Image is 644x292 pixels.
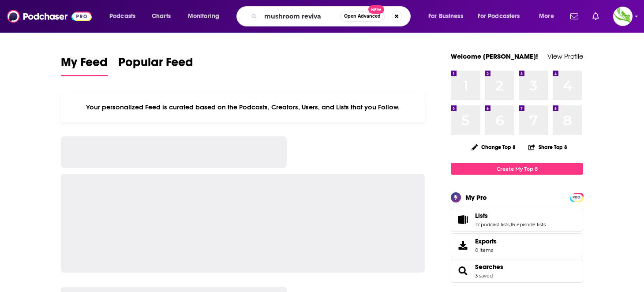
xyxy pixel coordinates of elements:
[118,55,193,76] a: Popular Feed
[422,9,474,23] button: open menu
[509,221,510,228] span: ,
[451,233,583,257] a: Exports
[475,212,546,220] a: Lists
[478,10,520,22] span: For Podcasters
[118,55,193,75] span: Popular Feed
[475,247,497,253] span: 0 items
[475,237,497,245] span: Exports
[466,142,521,153] button: Change Top 8
[613,7,633,26] span: Logged in as KDrewCGP
[465,193,487,202] div: My Pro
[454,265,472,277] a: Searches
[182,9,231,23] button: open menu
[613,7,633,26] button: Show profile menu
[146,9,176,23] a: Charts
[340,11,385,22] button: Open AdvancedNew
[472,9,533,23] button: open menu
[454,239,472,251] span: Exports
[613,7,633,26] img: User Profile
[245,6,419,26] div: Search podcasts, credits, & more...
[547,52,583,60] a: View Profile
[475,263,503,271] a: Searches
[451,208,583,232] span: Lists
[451,259,583,283] span: Searches
[109,10,135,22] span: Podcasts
[567,9,582,24] a: Show notifications dropdown
[539,10,554,22] span: More
[103,9,147,23] button: open menu
[571,194,582,200] a: PRO
[454,213,472,226] a: Lists
[571,194,582,201] span: PRO
[475,221,509,228] a: 17 podcast lists
[152,10,171,22] span: Charts
[344,14,381,19] span: Open Advanced
[510,221,546,228] a: 16 episode lists
[61,55,108,76] a: My Feed
[428,10,463,22] span: For Business
[475,212,488,220] span: Lists
[475,273,493,279] a: 3 saved
[368,5,384,14] span: New
[61,55,108,75] span: My Feed
[533,9,565,23] button: open menu
[61,92,425,122] div: Your personalized Feed is curated based on the Podcasts, Creators, Users, and Lists that you Follow.
[451,163,583,175] a: Create My Top 8
[528,139,568,156] button: Share Top 8
[451,52,538,60] a: Welcome [PERSON_NAME]!
[188,10,219,22] span: Monitoring
[261,9,340,23] input: Search podcasts, credits, & more...
[589,9,603,24] a: Show notifications dropdown
[7,8,92,25] img: Podchaser - Follow, Share and Rate Podcasts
